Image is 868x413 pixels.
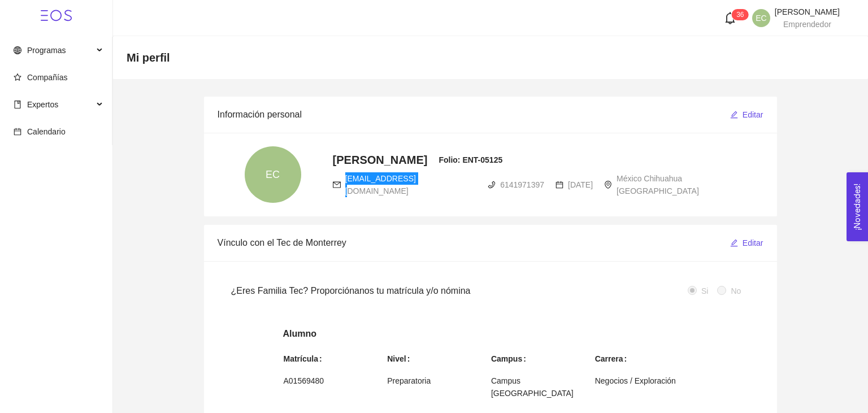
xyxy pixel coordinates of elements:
[617,174,699,195] span: México Chihuahua [GEOGRAPHIC_DATA]
[218,98,730,131] div: Información personal
[730,106,764,124] button: editEditar
[726,285,745,297] span: No
[730,239,738,248] span: edit
[14,101,21,108] span: book
[27,127,66,136] span: Calendario
[730,111,738,120] span: edit
[333,181,341,189] span: mail
[847,172,868,241] button: Open Feedback Widget
[387,353,414,365] span: Nivel
[231,275,688,307] div: ¿Eres Familia Tec? Proporciónanos tu matrícula y/o nómina
[218,227,730,259] div: Vínculo con el Tec de Monterrey
[14,73,21,81] span: star
[743,237,763,249] span: Editar
[27,100,58,109] span: Expertos
[387,375,490,387] span: Preparatoria
[756,9,766,27] span: EC
[127,50,854,66] h4: Mi perfil
[732,9,748,20] sup: 36
[14,128,21,136] span: calendar
[697,285,713,297] span: Si
[783,20,831,29] span: Emprendedor
[730,234,764,252] button: editEditar
[736,11,740,19] span: 3
[555,181,563,189] span: calendar
[500,180,544,189] span: 6141971397
[743,108,763,121] span: Editar
[491,353,531,365] span: Campus
[439,155,502,164] strong: Folio: ENT-05125
[740,11,744,19] span: 6
[604,181,612,189] span: environment
[283,353,326,365] span: Matrícula
[568,180,593,189] span: [DATE]
[333,152,428,168] h4: [PERSON_NAME]
[283,375,386,387] span: A01569480
[491,375,594,399] span: Campus [GEOGRAPHIC_DATA]
[775,7,840,16] span: [PERSON_NAME]
[14,46,21,54] span: global
[27,46,66,55] span: Programas
[595,353,632,365] span: Carrera
[488,181,496,189] span: phone
[266,146,280,203] span: EC
[724,12,736,24] span: bell
[27,73,68,82] span: Compañías
[283,327,698,341] div: Alumno
[345,174,416,195] span: [EMAIL_ADDRESS][DOMAIN_NAME]
[595,375,698,387] span: Negocios / Exploración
